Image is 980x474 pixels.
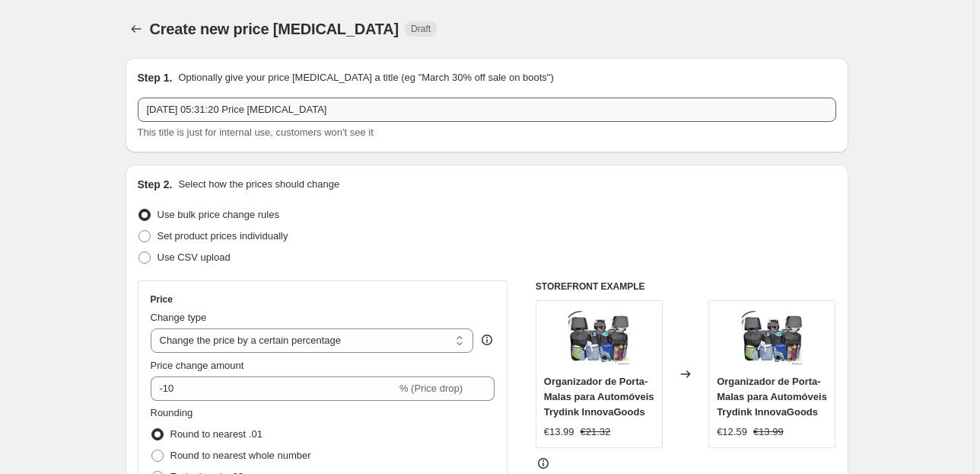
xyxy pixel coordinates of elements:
span: This title is just for internal use, customers won't see it [138,127,374,138]
span: % (Price drop) [399,383,463,394]
p: Select how the prices should change [178,177,339,192]
div: help [479,332,495,347]
img: organizador-de-porta-malas-para-automoveis-trydink-innovagoods-603_80x.webp [742,309,803,370]
span: Create new price [MEDICAL_DATA] [150,21,399,37]
span: Organizador de Porta-Malas para Automóveis Trydink InnovaGoods [717,376,827,418]
span: Use CSV upload [157,251,231,263]
span: Rounding [151,407,193,418]
span: Draft [411,23,431,35]
p: Optionally give your price [MEDICAL_DATA] a title (eg "March 30% off sale on boots") [178,70,553,85]
span: Price change amount [151,360,244,371]
span: Round to nearest whole number [170,450,311,461]
strike: €13.99 [753,424,784,440]
button: Price change jobs [126,18,147,40]
span: Set product prices individually [157,230,288,242]
div: €12.59 [717,424,747,440]
div: €13.99 [544,424,574,440]
span: Organizador de Porta-Malas para Automóveis Trydink InnovaGoods [544,376,654,418]
h2: Step 1. [138,70,173,85]
input: -15 [151,376,396,401]
h6: STOREFRONT EXAMPLE [536,280,836,293]
h2: Step 2. [138,177,173,192]
span: Use bulk price change rules [157,209,279,220]
input: 30% off holiday sale [138,98,836,122]
strike: €21.32 [581,424,611,440]
img: organizador-de-porta-malas-para-automoveis-trydink-innovagoods-603_80x.webp [568,309,629,370]
span: Change type [151,312,207,323]
h3: Price [151,293,173,306]
span: Round to nearest .01 [170,428,262,440]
